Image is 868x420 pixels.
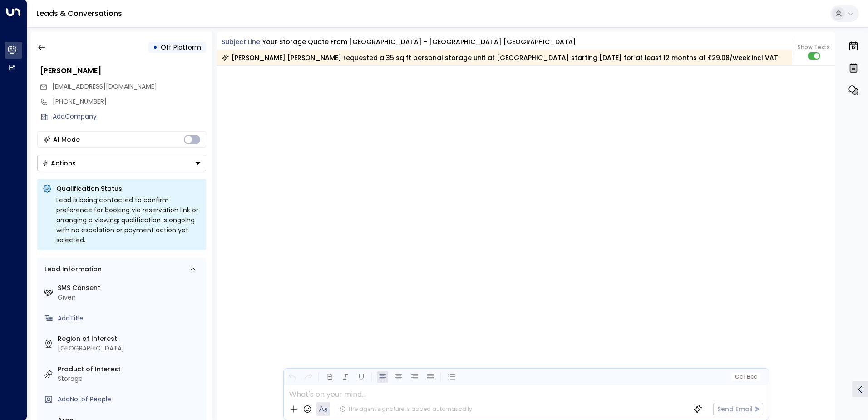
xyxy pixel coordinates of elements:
span: Show Texts [798,43,830,51]
div: AI Mode [53,135,80,144]
label: Region of Interest [58,334,202,344]
button: Undo [286,371,298,383]
span: [EMAIL_ADDRESS][DOMAIN_NAME] [52,82,157,91]
label: SMS Consent [58,283,202,293]
div: [PHONE_NUMBER] [53,97,206,106]
p: Qualification Status [56,184,201,193]
div: AddNo. of People [58,395,202,404]
span: Off Platform [161,43,201,52]
button: Actions [37,155,206,171]
div: [GEOGRAPHIC_DATA] [58,344,202,353]
div: Button group with a nested menu [37,155,206,171]
div: Storage [58,374,202,384]
div: Given [58,293,202,302]
div: [PERSON_NAME] [PERSON_NAME] requested a 35 sq ft personal storage unit at [GEOGRAPHIC_DATA] start... [222,53,778,62]
div: Lead Information [41,265,102,274]
div: The agent signature is added automatically [340,405,472,413]
span: Cc Bcc [735,374,756,380]
label: Product of Interest [58,365,202,374]
button: Cc|Bcc [731,373,760,381]
span: | [744,374,745,380]
span: jamesoldman87@hotmail.com [52,82,157,91]
div: AddCompany [53,112,206,121]
a: Leads & Conversations [36,8,122,19]
div: Your storage quote from [GEOGRAPHIC_DATA] - [GEOGRAPHIC_DATA] [GEOGRAPHIC_DATA] [262,37,576,47]
div: [PERSON_NAME] [40,65,206,76]
div: AddTitle [58,314,202,323]
span: Subject Line: [222,37,261,46]
div: Actions [42,159,76,167]
div: • [153,39,158,55]
div: Lead is being contacted to confirm preference for booking via reservation link or arranging a vie... [56,195,201,245]
button: Redo [302,371,314,383]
